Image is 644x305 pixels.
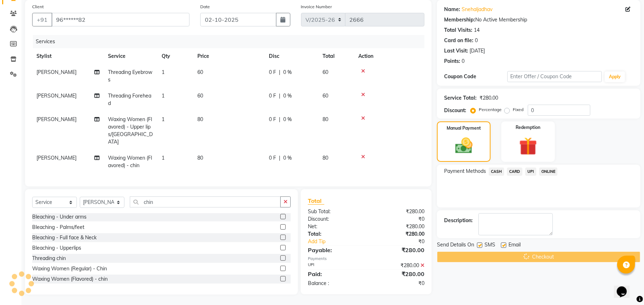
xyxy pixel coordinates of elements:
div: ₹0 [377,238,430,245]
span: 0 F [269,154,276,162]
div: Bleaching - Under arms [32,213,87,221]
th: Disc [265,48,318,64]
div: Card on file: [444,37,473,44]
div: Net: [303,223,366,230]
span: [PERSON_NAME] [36,116,77,122]
div: ₹280.00 [366,208,430,215]
span: 60 [323,69,328,75]
div: Bleaching - Full face & Neck [32,234,97,241]
span: 0 % [283,69,292,76]
span: Waxing Women (Flavored) - chin [108,155,152,169]
div: Waxing Women (Regular) - Chin [32,265,107,272]
a: Add Tip [303,238,377,245]
div: [DATE] [470,47,485,55]
span: [PERSON_NAME] [36,155,77,161]
label: Redemption [516,124,540,131]
div: 0 [462,57,464,65]
span: 1 [162,92,164,99]
div: Name: [444,6,460,13]
th: Total [318,48,354,64]
iframe: chat widget [614,276,637,298]
div: Total: [303,230,366,238]
div: Waxing Women (Flavored) - chin [32,275,108,283]
div: Description: [444,217,473,224]
span: 80 [323,155,328,161]
div: ₹280.00 [366,246,430,254]
div: Last Visit: [444,47,468,55]
th: Service [104,48,157,64]
span: 0 F [269,92,276,100]
span: Threading Forehead [108,92,151,106]
div: Payments [308,256,424,262]
span: 0 % [283,92,292,100]
th: Qty [157,48,193,64]
div: Membership: [444,16,475,24]
div: Discount: [303,215,366,223]
span: | [279,116,280,123]
span: [PERSON_NAME] [36,69,77,75]
span: 60 [197,69,203,75]
span: 80 [197,155,203,161]
img: _gift.svg [513,135,543,157]
span: 80 [197,116,203,122]
span: CASH [489,167,504,176]
div: Services [33,35,430,48]
div: Total Visits: [444,26,472,34]
div: Threading chin [32,255,66,262]
span: SMS [485,241,495,250]
span: Waxing Women (Flavored) - Upper lips/[GEOGRAPHIC_DATA] [108,116,153,145]
span: Payment Methods [444,167,486,175]
span: UPI [525,167,536,176]
th: Action [354,48,424,64]
div: ₹280.00 [366,262,430,269]
a: Snehaljadhav [462,6,492,13]
span: | [279,92,280,100]
span: 0 F [269,69,276,76]
button: Apply [605,71,625,82]
span: Send Details On [437,241,474,250]
span: 0 % [283,116,292,123]
th: Stylist [32,48,104,64]
div: Balance : [303,280,366,287]
div: Coupon Code [444,73,507,80]
div: Paid: [303,270,366,278]
span: 60 [323,92,328,99]
label: Client [32,4,44,10]
div: UPI [303,262,366,269]
span: 1 [162,69,164,75]
span: Email [508,241,521,250]
span: | [279,154,280,162]
div: ₹280.00 [366,223,430,230]
div: Bleaching - Upperlips [32,244,81,252]
label: Date [200,4,210,10]
span: 1 [162,116,164,122]
div: ₹0 [366,215,430,223]
span: 0 % [283,154,292,162]
label: Percentage [479,106,502,113]
label: Invoice Number [301,4,332,10]
label: Manual Payment [447,125,481,131]
div: Points: [444,57,460,65]
div: Service Total: [444,94,477,102]
img: _cash.svg [450,136,478,156]
div: ₹280.00 [366,270,430,278]
span: ONLINE [539,167,558,176]
div: 14 [474,26,480,34]
span: [PERSON_NAME] [36,92,77,99]
div: Bleaching - Palms/feet [32,224,84,231]
div: ₹0 [366,280,430,287]
div: 0 [475,37,478,44]
input: Enter Offer / Coupon Code [507,71,602,82]
input: Search or Scan [130,196,281,207]
span: 1 [162,155,164,161]
span: CARD [507,167,522,176]
span: Total [308,197,324,205]
span: 60 [197,92,203,99]
div: Discount: [444,107,466,114]
input: Search by Name/Mobile/Email/Code [51,13,190,26]
div: No Active Membership [444,16,633,24]
th: Price [193,48,265,64]
button: +91 [32,13,52,26]
div: Payable: [303,246,366,254]
span: 80 [323,116,328,122]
